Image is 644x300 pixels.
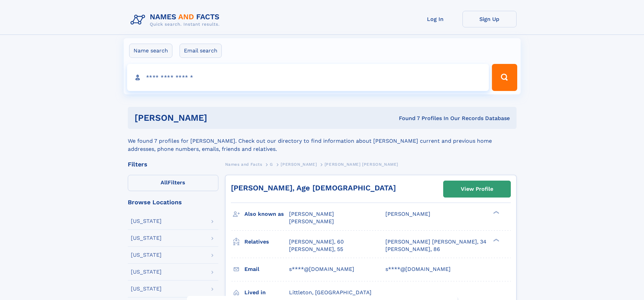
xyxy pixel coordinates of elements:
[492,238,500,242] div: ❯
[270,160,273,168] a: G
[462,11,517,27] a: Sign Up
[128,199,218,205] div: Browse Locations
[161,179,168,186] span: All
[281,160,317,168] a: [PERSON_NAME]
[131,218,162,224] div: [US_STATE]
[289,289,372,296] span: Littleton, [GEOGRAPHIC_DATA]
[444,181,510,197] a: View Profile
[385,238,486,246] a: [PERSON_NAME] [PERSON_NAME], 34
[461,181,493,197] div: View Profile
[289,211,334,217] span: [PERSON_NAME]
[128,11,225,29] img: Logo Names and Facts
[128,129,517,153] div: We found 7 profiles for [PERSON_NAME]. Check out our directory to find information about [PERSON_...
[303,115,510,122] div: Found 7 Profiles In Our Records Database
[225,160,262,168] a: Names and Facts
[131,252,162,258] div: [US_STATE]
[129,44,172,58] label: Name search
[135,114,303,122] h1: [PERSON_NAME]
[289,218,334,225] span: [PERSON_NAME]
[492,210,500,215] div: ❯
[244,208,289,220] h3: Also known as
[127,64,489,91] input: search input
[385,246,440,253] a: [PERSON_NAME], 86
[128,175,218,191] label: Filters
[244,287,289,298] h3: Lived in
[270,162,273,167] span: G
[131,286,162,292] div: [US_STATE]
[289,238,344,246] a: [PERSON_NAME], 60
[128,161,218,167] div: Filters
[408,11,462,27] a: Log In
[244,236,289,248] h3: Relatives
[385,211,430,217] span: [PERSON_NAME]
[131,269,162,275] div: [US_STATE]
[289,246,343,253] a: [PERSON_NAME], 55
[281,162,317,167] span: [PERSON_NAME]
[231,184,396,192] a: [PERSON_NAME], Age [DEMOGRAPHIC_DATA]
[180,44,222,58] label: Email search
[492,64,517,91] button: Search Button
[325,162,398,167] span: [PERSON_NAME] [PERSON_NAME]
[244,263,289,275] h3: Email
[131,235,162,241] div: [US_STATE]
